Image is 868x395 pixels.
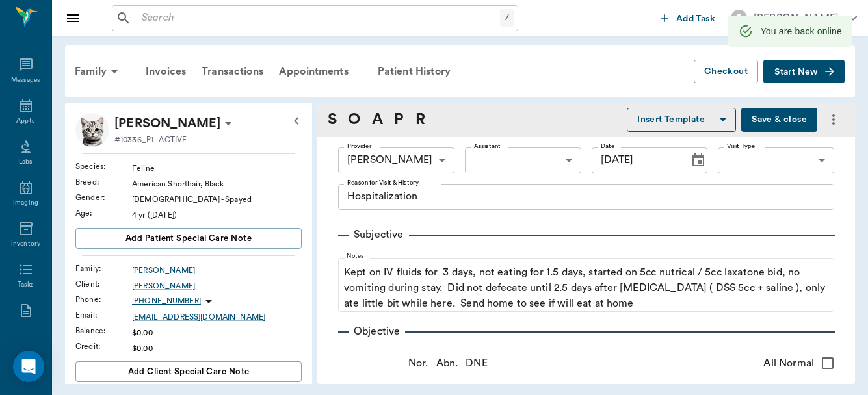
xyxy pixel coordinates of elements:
div: Gender : [75,192,132,203]
div: Imaging [13,198,38,208]
button: Insert Template [627,108,736,132]
p: Subjective [349,227,409,242]
div: Phone : [75,294,132,305]
a: [EMAIL_ADDRESS][DOMAIN_NAME] [132,311,302,323]
div: Appts [16,116,34,126]
p: [PHONE_NUMBER] [132,296,201,307]
button: Add client Special Care Note [75,361,302,382]
div: Tasks [18,280,34,290]
button: Start New [763,60,845,84]
div: Open Intercom Messenger [13,351,44,382]
div: [DEMOGRAPHIC_DATA] - Spayed [132,194,302,205]
img: Profile Image [75,113,109,147]
button: Save & close [741,108,817,132]
div: Balance : [75,325,132,337]
a: A [372,108,383,131]
label: Visit Type [727,142,756,151]
a: [PERSON_NAME] [132,264,302,276]
div: 4 yr ([DATE]) [132,209,302,221]
a: S [328,108,337,131]
a: P [394,108,404,131]
label: Provider [347,142,371,151]
p: [PERSON_NAME] [114,113,220,134]
a: R [415,108,425,131]
div: [PERSON_NAME] [338,147,454,173]
div: Family [67,56,130,87]
button: Checkout [694,60,758,84]
p: Nor. [408,355,428,371]
button: more [822,108,845,131]
p: Objective [349,324,405,339]
span: Add patient Special Care Note [125,231,252,246]
div: Credit : [75,340,132,352]
span: All Normal [763,355,814,371]
div: Species : [75,160,132,172]
a: O [348,108,360,131]
textarea: Hospitalization [347,189,825,204]
button: Add patient Special Care Note [75,228,302,249]
label: Notes [347,251,364,261]
p: Abn. [436,355,458,371]
button: Add Task [655,6,720,30]
div: Inventory [11,239,40,249]
div: Age : [75,207,132,219]
button: Close drawer [60,5,86,31]
label: Reason for Visit & History [347,178,419,187]
p: Kept on IV fluids for 3 days, not eating for 1.5 days, started on 5cc nutrical / 5cc laxatone bid... [344,264,828,311]
div: Messages [11,75,41,85]
div: [PERSON_NAME] [754,10,839,26]
a: Patient History [370,56,458,87]
div: Labs [19,157,33,167]
div: Breed : [75,176,132,188]
div: $0.00 [132,327,302,338]
p: DNE [466,355,487,371]
div: Feline [132,162,302,174]
div: Email : [75,309,132,321]
div: You are back online [761,19,842,43]
span: Add client Special Care Note [128,364,250,379]
button: Choose date, selected date is Oct 9, 2025 [685,147,711,173]
div: Family : [75,262,132,274]
button: [PERSON_NAME] [720,6,867,30]
label: Assistant [474,142,501,151]
a: Transactions [194,56,271,87]
div: Client : [75,278,132,290]
a: [PERSON_NAME] [132,280,302,292]
p: #10336_P1 - ACTIVE [114,134,187,146]
input: MM/DD/YYYY [592,147,680,173]
a: Appointments [271,56,356,87]
input: Search [137,9,500,27]
a: Invoices [138,56,194,87]
div: American Shorthair, Black [132,178,302,190]
label: Date [601,142,614,151]
div: Jupiter Simpson [114,113,220,134]
div: $0.00 [132,342,302,354]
